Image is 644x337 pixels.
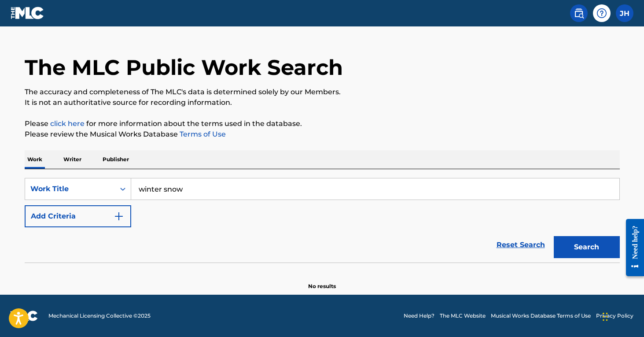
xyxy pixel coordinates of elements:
[25,205,131,227] button: Add Criteria
[596,312,633,320] a: Privacy Policy
[11,7,44,19] img: MLC Logo
[50,119,85,128] a: click here
[492,235,549,255] a: Reset Search
[491,312,591,320] a: Musical Works Database Terms of Use
[603,304,608,330] div: Drag
[25,129,620,140] p: Please review the Musical Works Database
[30,184,110,194] div: Work Title
[554,236,620,258] button: Search
[593,4,611,22] div: Help
[570,4,588,22] a: Public Search
[61,150,84,169] p: Writer
[25,87,620,97] p: The accuracy and completeness of The MLC's data is determined solely by our Members.
[574,8,584,19] img: search
[114,211,124,222] img: 9d2ae6d4665cec9f34b9.svg
[11,311,38,321] img: logo
[100,150,132,169] p: Publisher
[440,312,486,320] a: The MLC Website
[48,312,151,320] span: Mechanical Licensing Collective © 2025
[25,119,620,129] p: Please for more information about the terms used in the database.
[25,97,620,108] p: It is not an authoritative source for recording information.
[596,8,607,19] img: help
[308,272,336,290] p: No results
[25,54,343,81] h1: The MLC Public Work Search
[25,150,45,169] p: Work
[619,211,644,284] iframe: Resource Center
[404,312,434,320] a: Need Help?
[178,130,226,138] a: Terms of Use
[25,178,620,263] form: Search Form
[600,295,644,337] iframe: Chat Widget
[616,4,633,22] div: User Menu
